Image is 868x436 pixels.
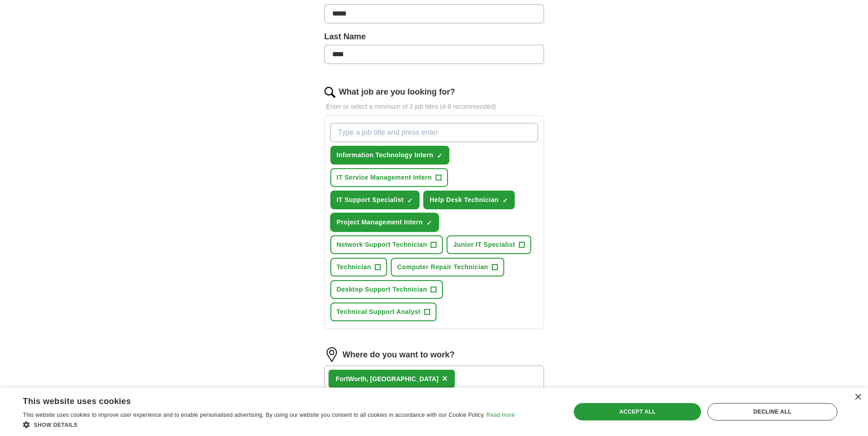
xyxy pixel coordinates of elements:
span: This website uses cookies to improve user experience and to enable personalised advertising. By u... [23,412,485,418]
button: Network Support Technician [330,235,443,254]
button: Desktop Support Technician [330,280,443,299]
label: Last Name [324,31,544,43]
button: × [442,372,447,386]
span: IT Support Specialist [337,195,404,205]
div: Decline all [707,403,837,420]
span: Junior IT Specialist [453,240,515,250]
button: Technical Support Analyst [330,303,437,321]
span: Show details [34,422,78,428]
button: Technician [330,258,388,276]
button: Junior IT Specialist [447,235,531,254]
span: ✓ [502,197,508,204]
span: Technical Support Analyst [337,307,421,317]
label: What job are you looking for? [339,86,455,98]
span: Computer Repair Technician [397,262,488,272]
span: IT Service Management Intern [337,173,432,182]
div: Worth, [GEOGRAPHIC_DATA] [336,374,439,384]
span: Information Technology Intern [337,150,433,160]
span: Technician [337,262,372,272]
button: IT Service Management Intern [330,168,448,187]
div: Accept all [574,403,701,420]
span: Network Support Technician [337,240,427,250]
button: Information Technology Intern✓ [330,146,449,165]
span: ✓ [407,197,413,204]
span: Project Management Intern [337,218,423,227]
button: Project Management Intern✓ [330,213,439,232]
label: Where do you want to work? [343,349,455,361]
img: search.png [324,87,335,98]
button: Computer Repair Technician [391,258,504,276]
p: Enter or select a minimum of 3 job titles (4-8 recommended) [324,102,544,112]
div: Show details [23,420,515,429]
span: Help Desk Technician [430,195,499,205]
button: Help Desk Technician✓ [423,191,515,209]
button: IT Support Specialist✓ [330,191,420,209]
input: Type a job title and press enter [330,123,538,142]
img: location.png [324,347,339,362]
span: Desktop Support Technician [337,285,427,294]
span: × [442,373,447,383]
div: This website uses cookies [23,393,492,407]
span: ✓ [426,219,432,227]
strong: Fort [336,375,348,383]
span: ✓ [437,152,442,160]
a: Read more, opens a new window [486,412,515,418]
div: Close [854,394,861,401]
